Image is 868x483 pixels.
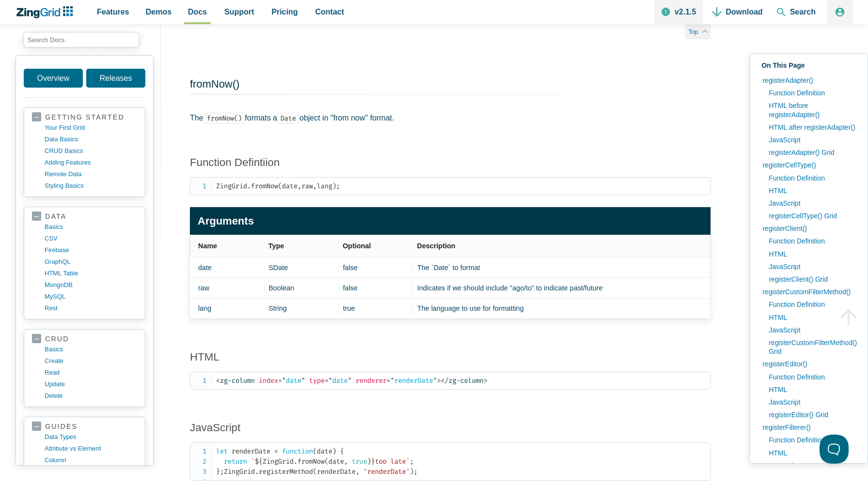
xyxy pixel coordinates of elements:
[387,377,390,385] span: =
[190,422,241,434] a: JavaScript
[313,182,317,190] span: ,
[264,257,339,278] td: SDate
[344,457,348,466] span: ,
[413,235,711,257] th: Description
[764,121,860,134] a: HTML after registerAdapter()
[97,5,129,18] span: Features
[190,351,219,363] a: HTML
[764,260,860,273] a: JavaScript
[203,113,245,124] code: fromNow()
[146,5,171,18] span: Demos
[45,145,137,157] a: CRUD basics
[764,134,860,146] a: JavaScript
[255,457,375,466] span: ZingGrid date
[390,377,394,385] span: "
[297,457,325,466] span: fromNow
[483,377,487,385] span: >
[190,257,264,278] td: date
[86,69,145,88] a: Releases
[764,434,860,446] a: Function Definition
[758,286,860,298] a: registerCustomFilterMethod()
[764,184,860,197] a: HTML
[277,113,299,124] code: Date
[301,377,305,385] span: "
[32,334,137,344] a: crud
[216,377,255,385] span: zg-column
[294,457,297,466] span: .
[371,457,375,466] span: }
[32,422,137,431] a: guides
[190,278,264,298] td: raw
[820,435,849,464] iframe: Toggle Customer Support
[764,459,860,472] a: Javascript
[410,457,414,466] span: ;
[325,457,328,466] span: (
[375,457,410,466] span: too late`
[282,377,286,385] span: "
[758,159,860,171] a: registerCellType()
[45,122,137,134] a: your first grid
[758,421,860,434] a: registerFilterer()
[190,78,240,90] a: fromNow()
[764,146,860,159] a: registerAdapter() Grid
[764,248,860,260] a: HTML
[45,443,137,454] a: Attribute vs Element
[224,457,247,466] span: return
[190,111,711,124] p: The formats a object in "from now" format.
[764,273,860,286] a: registerClient() Grid
[764,210,860,222] a: registerCellType() Grid
[764,197,860,210] a: JavaScript
[45,355,137,367] a: create
[367,457,371,466] span: )
[356,468,359,476] span: ,
[216,468,220,476] span: }
[339,235,413,257] th: Optional
[328,377,332,385] span: "
[764,447,860,459] a: HTML
[45,180,137,192] a: styling basics
[45,454,137,466] a: column
[325,377,352,385] span: date
[23,32,139,47] input: search input
[190,156,279,168] span: Function Defintiion
[216,377,220,385] span: <
[45,221,137,233] a: basics
[45,291,137,302] a: MySQL
[332,182,336,190] span: )
[348,377,352,385] span: "
[764,324,860,336] a: JavaScript
[387,377,437,385] span: renderDate
[339,298,413,318] td: true
[433,377,437,385] span: "
[764,298,860,311] a: Function Definition
[259,377,278,385] span: index
[764,383,860,396] a: HTML
[764,235,860,247] a: Function Definition
[317,447,332,455] span: date
[45,279,137,291] a: MongoDB
[255,457,263,466] span: ${
[356,377,387,385] span: renderer
[15,6,78,18] a: ZingChart Logo. Click to return to the homepage
[264,298,339,318] td: String
[758,74,860,87] a: registerAdapter()
[259,468,313,476] span: registerMethod
[24,69,83,88] a: Overview
[216,447,228,455] span: let
[764,396,860,408] a: JavaScript
[220,468,224,476] span: ;
[190,298,264,318] td: lang
[45,268,137,279] a: HTML table
[764,99,860,121] a: HTML before registerAdapter()
[325,377,328,385] span: =
[251,457,255,466] span: `
[758,222,860,235] a: registerClient()
[758,358,860,370] a: registerEditor()
[363,468,410,476] span: 'renderDate'
[441,377,483,385] span: zg-column
[278,377,305,385] span: date
[437,377,441,385] span: >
